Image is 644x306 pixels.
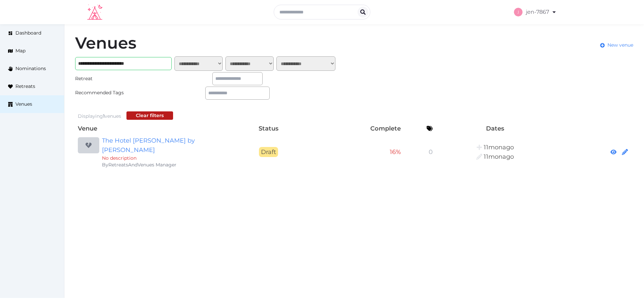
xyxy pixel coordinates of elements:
span: 8:02AM, October 10th, 2024 [484,144,514,151]
span: Map [15,47,25,54]
span: No description [102,155,137,161]
a: The Hotel [PERSON_NAME] by [PERSON_NAME] [102,136,231,155]
span: 1 [103,113,105,119]
a: jen-7867 [514,3,557,21]
span: New venue [607,42,633,49]
th: Status [233,122,304,135]
span: Dashboard [15,30,41,37]
div: By RetreatsAndVenues Manager [102,161,231,168]
a: New venue [600,42,633,49]
th: Dates [435,122,555,135]
th: Complete [304,122,404,135]
span: Retreats [15,83,35,90]
span: 16 % [390,148,401,156]
div: Recommended Tags [75,89,140,96]
h1: Venues [75,35,137,51]
span: 0 [429,148,433,156]
span: 8:02AM, October 10th, 2024 [484,153,514,160]
div: Displaying venues [78,113,121,120]
span: Nominations [15,65,46,72]
button: Clear filters [126,111,173,120]
div: Retreat [75,75,140,82]
div: Clear filters [136,112,164,119]
span: Venues [15,101,32,108]
th: Venue [75,122,233,135]
span: Draft [259,147,278,157]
